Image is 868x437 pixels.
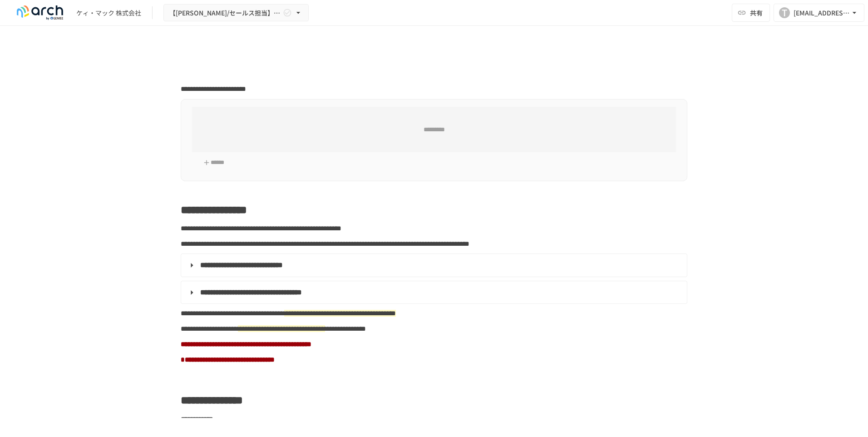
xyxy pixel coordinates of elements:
span: 共有 [750,8,763,18]
img: logo-default@2x-9cf2c760.svg [11,5,69,20]
span: 【[PERSON_NAME]/セールス担当】ケィ・マック株式会社 様_初期設定サポート [169,7,281,19]
div: T [779,7,790,18]
div: [EMAIL_ADDRESS][DOMAIN_NAME] [794,7,850,19]
button: T[EMAIL_ADDRESS][DOMAIN_NAME] [774,4,864,22]
div: ケィ・マック 株式会社 [76,8,141,18]
button: 【[PERSON_NAME]/セールス担当】ケィ・マック株式会社 様_初期設定サポート [163,4,309,22]
button: 共有 [732,4,770,22]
